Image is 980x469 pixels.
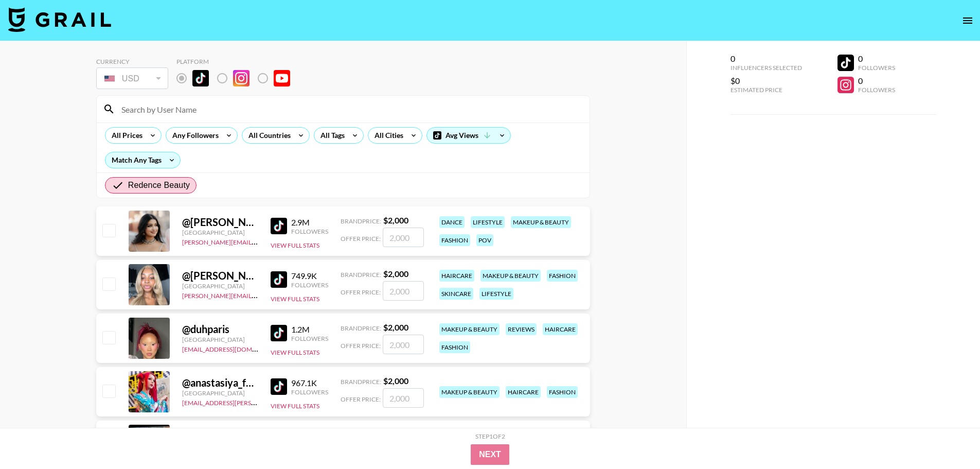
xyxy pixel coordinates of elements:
[271,241,319,249] button: View Full Stats
[182,389,258,397] div: [GEOGRAPHIC_DATA]
[271,349,319,356] button: View Full Stats
[291,217,328,228] div: 2.9M
[383,269,408,279] strong: $ 2,000
[439,270,474,282] div: haircare
[291,324,328,335] div: 1.2M
[182,236,334,246] a: [PERSON_NAME][EMAIL_ADDRESS][DOMAIN_NAME]
[439,216,465,228] div: dance
[341,288,381,296] span: Offer Price:
[182,323,258,336] div: @ duhparis
[271,378,287,395] img: TikTok
[383,215,408,225] strong: $ 2,000
[480,270,541,282] div: makeup & beauty
[271,218,287,234] img: TikTok
[730,86,802,94] div: Estimated Price
[858,64,895,72] div: Followers
[182,376,258,389] div: @ anastasiya_fukkacumi1
[182,216,258,229] div: @ [PERSON_NAME].reghuram
[506,323,537,335] div: reviews
[957,10,978,31] button: open drawer
[291,388,328,396] div: Followers
[182,343,286,353] a: [EMAIL_ADDRESS][DOMAIN_NAME]
[176,58,298,65] div: Platform
[471,444,509,465] button: Next
[439,341,470,353] div: fashion
[341,217,381,225] span: Brand Price:
[471,216,505,228] div: lifestyle
[511,216,571,228] div: makeup & beauty
[182,282,258,290] div: [GEOGRAPHIC_DATA]
[368,128,405,143] div: All Cities
[341,324,381,332] span: Brand Price:
[291,228,328,235] div: Followers
[439,234,470,246] div: fashion
[439,386,500,398] div: makeup & beauty
[543,323,578,335] div: haircare
[383,376,408,386] strong: $ 2,000
[8,7,111,32] img: Grail Talent
[182,336,258,343] div: [GEOGRAPHIC_DATA]
[274,70,290,86] img: YouTube
[341,342,381,350] span: Offer Price:
[233,70,250,86] img: Instagram
[115,101,583,117] input: Search by User Name
[858,76,895,86] div: 0
[291,271,328,281] div: 749.9K
[98,70,166,88] div: USD
[128,179,190,192] span: Redence Beauty
[314,128,347,143] div: All Tags
[341,395,381,403] span: Offer Price:
[383,388,424,408] input: 2,000
[96,58,168,65] div: Currency
[506,386,541,398] div: haircare
[291,378,328,388] div: 967.1K
[858,86,895,94] div: Followers
[182,397,334,407] a: [EMAIL_ADDRESS][PERSON_NAME][DOMAIN_NAME]
[105,152,180,168] div: Match Any Tags
[341,271,381,279] span: Brand Price:
[105,128,145,143] div: All Prices
[291,335,328,342] div: Followers
[166,128,221,143] div: Any Followers
[730,76,802,86] div: $0
[479,288,513,300] div: lifestyle
[383,228,424,247] input: 2,000
[476,234,493,246] div: pov
[858,54,895,64] div: 0
[271,271,287,288] img: TikTok
[291,281,328,289] div: Followers
[439,323,500,335] div: makeup & beauty
[475,432,505,440] div: Step 1 of 2
[730,54,802,64] div: 0
[341,235,381,242] span: Offer Price:
[383,281,424,301] input: 2,000
[182,229,258,236] div: [GEOGRAPHIC_DATA]
[427,128,510,143] div: Avg Views
[547,386,578,398] div: fashion
[182,290,334,300] a: [PERSON_NAME][EMAIL_ADDRESS][DOMAIN_NAME]
[439,288,473,300] div: skincare
[547,270,578,282] div: fashion
[271,295,319,303] button: View Full Stats
[96,65,168,91] div: Currency is locked to USD
[176,67,298,89] div: List locked to TikTok.
[341,378,381,386] span: Brand Price:
[730,64,802,72] div: Influencers Selected
[271,325,287,341] img: TikTok
[383,322,408,332] strong: $ 2,000
[182,269,258,282] div: @ [PERSON_NAME].tiara1
[192,70,209,86] img: TikTok
[383,335,424,354] input: 2,000
[242,128,293,143] div: All Countries
[271,402,319,410] button: View Full Stats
